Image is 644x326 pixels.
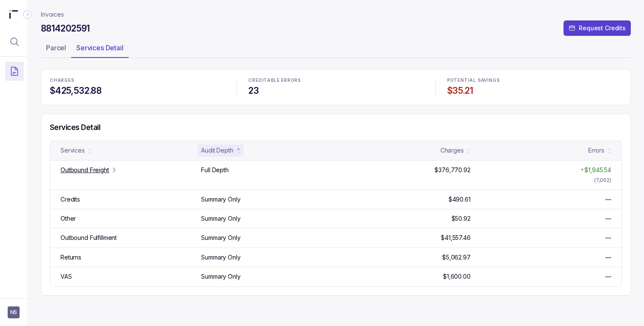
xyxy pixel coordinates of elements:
[605,253,611,262] span: —
[442,253,471,262] p: $5,062.97
[8,306,20,318] button: User initials
[581,169,584,171] img: green pointer downwards
[71,41,129,58] li: Tab Services Detail
[50,85,224,97] h4: $425,532.88
[594,176,611,185] div: (7,062)
[201,253,240,262] p: Summary Only
[441,234,471,242] p: $41,557.46
[605,234,611,242] span: —
[60,146,85,155] div: Services
[248,78,423,83] p: CREDITABLE ERRORS
[605,214,611,223] span: —
[76,43,124,53] p: Services Detail
[440,146,464,155] div: Charges
[447,85,622,97] h4: $35.21
[563,20,631,36] button: Request Credits
[588,146,604,155] div: Errors
[201,195,240,204] p: Summary Only
[5,32,24,51] button: Menu Icon Button MagnifyingGlassIcon
[605,272,611,281] span: —
[41,10,64,19] a: Invoices
[201,272,240,281] p: Summary Only
[50,123,622,132] h5: Services Detail
[201,166,229,174] p: Full Depth
[41,23,90,35] h4: 8814202591
[584,166,611,174] p: $1,945.54
[451,214,471,223] p: $50.92
[60,234,117,242] p: Outbound Fulfillment
[60,214,76,223] p: Other
[60,253,81,262] p: Returns
[434,166,470,174] p: $376,770.92
[443,272,471,281] p: $1,600.00
[248,85,423,97] h4: 23
[605,195,611,204] span: —
[41,41,631,58] ul: Tab Group
[22,9,32,20] div: Collapse Icon
[447,78,622,83] p: POTENTIAL SAVINGS
[201,214,240,223] p: Summary Only
[5,62,24,81] button: Menu Icon Button DocumentTextIcon
[201,146,233,155] div: Audit Depth
[41,41,71,58] li: Tab Parcel
[46,43,66,53] p: Parcel
[60,166,109,174] p: Outbound Freight
[60,272,72,281] p: VAS
[201,234,240,242] p: Summary Only
[41,10,64,19] nav: breadcrumb
[50,78,224,83] p: CHARGES
[448,195,471,204] p: $490.61
[60,195,80,204] p: Credits
[579,24,626,32] p: Request Credits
